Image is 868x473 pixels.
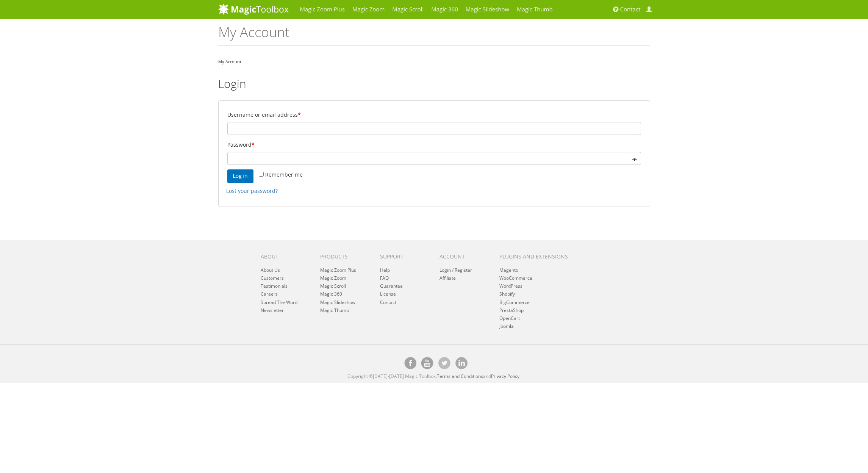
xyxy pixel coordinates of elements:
img: MagicToolbox.com - Image tools for your website [218,3,289,15]
a: Magic Scroll [320,283,346,289]
a: Shopify [499,291,515,297]
a: Terms and Conditions [437,373,483,379]
a: Magic Toolbox on Facebook [404,357,416,369]
a: License [380,291,396,297]
a: Contact [380,299,396,305]
a: Magic Slideshow [320,299,355,305]
a: Guarantee [380,283,403,289]
a: OpenCart [499,315,520,321]
a: WooCommerce [499,275,532,281]
a: Customers [261,275,284,281]
a: Magic 360 [320,291,342,297]
a: WordPress [499,283,522,289]
a: Privacy Policy [491,373,519,379]
a: Affiliate [439,275,456,281]
a: Magic Thumb [320,307,349,313]
h1: My Account [218,25,650,46]
a: Help [380,267,390,273]
nav: My Account [218,57,650,66]
a: Spread The Word! [261,299,299,305]
a: Magic Toolbox's Twitter account [438,357,450,369]
h6: About [261,254,309,259]
a: Lost your password? [226,187,278,194]
a: FAQ [380,275,389,281]
h2: Login [218,77,650,90]
span: Remember me [265,171,303,178]
a: PrestaShop [499,307,524,313]
a: Joomla [499,323,514,329]
a: Careers [261,291,278,297]
label: Username or email address [227,110,641,120]
h6: Support [380,254,428,259]
a: Login / Register [439,267,472,273]
a: Magic Toolbox on [DOMAIN_NAME] [421,357,433,369]
a: Testimonials [261,283,288,289]
a: Magento [499,267,518,273]
a: Magic Toolbox on [DOMAIN_NAME] [455,357,468,369]
a: About Us [261,267,280,273]
span: Contact [620,6,641,13]
h6: Account [439,254,488,259]
a: Magic Zoom [320,275,346,281]
label: Password [227,139,641,150]
button: Log in [227,169,253,183]
a: Newsletter [261,307,284,313]
h6: Plugins and extensions [499,254,577,259]
a: Magic Zoom Plus [320,267,356,273]
input: Remember me [259,172,264,177]
h6: Products [320,254,368,259]
a: BigCommerce [499,299,530,305]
